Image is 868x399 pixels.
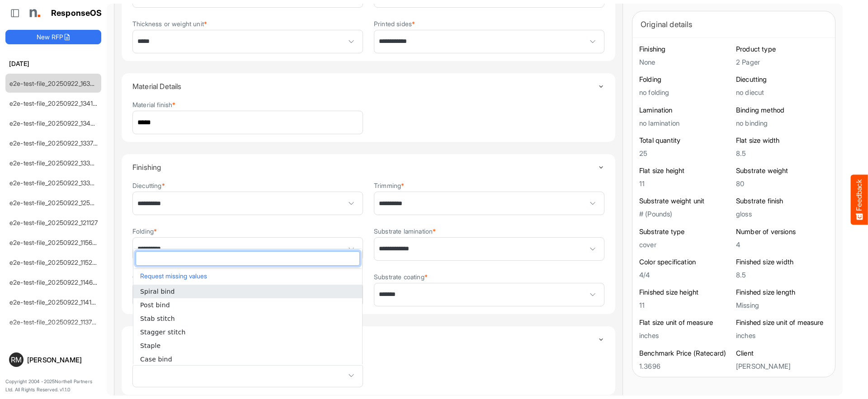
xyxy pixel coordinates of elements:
a: e2e-test-file_20250922_134123 [9,99,100,107]
h5: 11 [639,301,731,309]
span: Post bind [140,301,170,309]
span: Staple [140,342,160,349]
button: New RFP [5,30,101,44]
h5: cover [639,241,731,249]
span: Stagger stitch [140,329,186,336]
img: Northell [25,4,43,22]
h6: Binding method [736,106,828,115]
h5: 11 [639,180,731,188]
h6: Lamination [639,106,731,115]
h5: no binding [736,119,828,127]
h6: Flat size width [736,136,828,145]
label: Substrate coating [374,273,428,280]
span: Spiral bind [140,288,175,295]
label: Thickness or weight unit [132,20,207,27]
h6: Finished size width [736,258,828,267]
h4: Bound Print [132,335,598,343]
h5: 4/4 [639,271,731,279]
a: e2e-test-file_20250922_134044 [9,119,103,127]
h6: Number of versions [736,227,828,236]
h6: Flat size height [639,166,731,175]
button: Feedback [851,174,868,225]
h6: Substrate finish [736,197,828,206]
a: e2e-test-file_20250922_113700 [9,318,100,326]
a: e2e-test-file_20250922_133449 [9,159,102,167]
h5: no diecut [736,89,828,96]
h6: Flat size unit of measure [639,318,731,327]
h5: no lamination [639,119,731,127]
h5: 8.5 [736,271,828,279]
a: e2e-test-file_20250922_121127 [9,219,98,226]
summary: Toggle content [132,73,604,99]
h5: [PERSON_NAME] [736,362,828,370]
label: Cover lamination [132,273,184,280]
a: e2e-test-file_20250922_114626 [9,278,100,286]
h5: inches [736,332,828,339]
h5: 80 [736,180,828,188]
h5: 8.5 [736,150,828,157]
a: e2e-test-file_20250922_125530 [9,199,102,207]
h6: Color specification [639,258,731,267]
label: Diecutting [132,182,165,189]
h1: ResponseOS [51,9,102,18]
h5: inches [639,332,731,339]
button: Request missing values [138,270,358,282]
h6: Substrate weight unit [639,197,731,206]
p: Copyright 2004 - 2025 Northell Partners Ltd. All Rights Reserved. v 1.1.0 [5,378,101,394]
h5: 25 [639,150,731,157]
span: Case bind [140,356,172,363]
h5: 2 Pager [736,58,828,66]
h6: Finished size height [639,288,731,297]
h6: Total quantity [639,136,731,145]
span: RM [11,356,22,363]
a: e2e-test-file_20250922_163414 [9,80,101,87]
h6: [DATE] [5,59,101,69]
a: e2e-test-file_20250922_133214 [9,179,100,187]
h6: Diecutting [736,75,828,84]
h6: Folding [639,75,731,84]
label: Folding [132,228,157,235]
h6: Substrate weight [736,166,828,175]
h6: Substrate type [639,227,731,236]
h5: None [639,58,731,66]
div: Original details [641,18,827,31]
label: Printed sides [374,20,415,27]
h6: Finishing [639,45,731,54]
h6: Product type [736,45,828,54]
div: [PERSON_NAME] [27,357,98,363]
h6: Finished size unit of measure [736,318,828,327]
a: e2e-test-file_20250922_115221 [9,258,99,266]
h6: Finished size length [736,288,828,297]
h4: Material Details [132,82,598,90]
h5: Missing [736,301,828,309]
a: e2e-test-file_20250922_133735 [9,139,101,147]
h4: Finishing [132,163,598,171]
span: Stab stitch [140,315,175,322]
label: Binding method [132,354,181,361]
summary: Toggle content [132,154,604,180]
h5: no folding [639,89,731,96]
input: dropdownlistfilter [136,252,359,265]
summary: Toggle content [132,326,604,352]
div: dropdownlist [133,249,363,365]
h5: gloss [736,210,828,218]
h5: # (Pounds) [639,210,731,218]
h6: Benchmark Price (Ratecard) [639,349,731,358]
h5: 4 [736,241,828,249]
a: e2e-test-file_20250922_115612 [9,239,99,246]
label: Trimming [374,182,404,189]
label: Substrate lamination [374,228,436,235]
label: Material finish [132,101,176,108]
h6: Client [736,349,828,358]
h5: 1.3696 [639,362,731,370]
a: e2e-test-file_20250922_114138 [9,298,99,306]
